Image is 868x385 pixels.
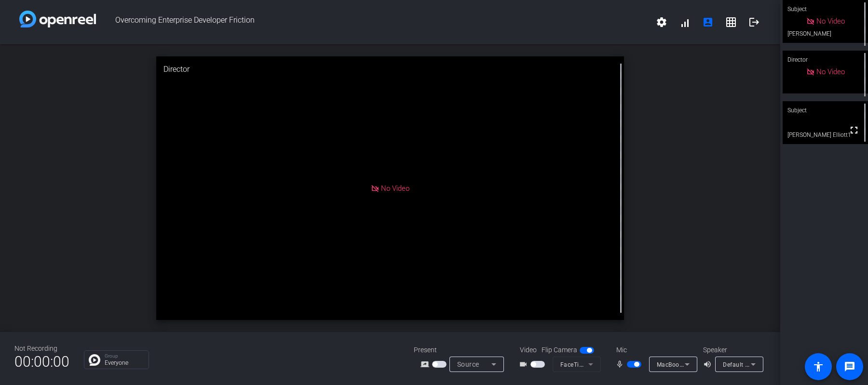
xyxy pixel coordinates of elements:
[381,184,409,192] span: No Video
[615,358,627,370] mat-icon: mic_none
[156,56,624,82] div: Director
[673,11,696,34] button: signal_cellular_alt
[816,17,845,26] span: No Video
[723,360,839,368] span: Default - MacBook Pro Speakers (Built-in)
[813,361,824,372] mat-icon: accessibility
[457,360,479,368] span: Source
[848,124,860,136] mat-icon: fullscreen
[725,16,737,28] mat-icon: grid_on
[656,16,667,28] mat-icon: settings
[519,358,530,370] mat-icon: videocam_outline
[520,345,537,355] span: Video
[702,16,714,28] mat-icon: account_box
[19,11,96,27] img: white-gradient.svg
[105,354,144,358] p: Group
[783,101,868,119] div: Subject
[657,360,755,368] span: MacBook Pro Microphone (Built-in)
[703,358,715,370] mat-icon: volume_up
[703,345,761,355] div: Speaker
[748,16,760,28] mat-icon: logout
[105,360,144,366] p: Everyone
[844,361,855,372] mat-icon: message
[542,345,577,355] span: Flip Camera
[96,11,650,34] span: Overcoming Enterprise Developer Friction
[420,358,432,370] mat-icon: screen_share_outline
[89,354,100,366] img: Chat Icon
[816,67,845,76] span: No Video
[783,51,868,69] div: Director
[14,350,69,373] span: 00:00:00
[607,345,703,355] div: Mic
[414,345,510,355] div: Present
[14,344,69,354] div: Not Recording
